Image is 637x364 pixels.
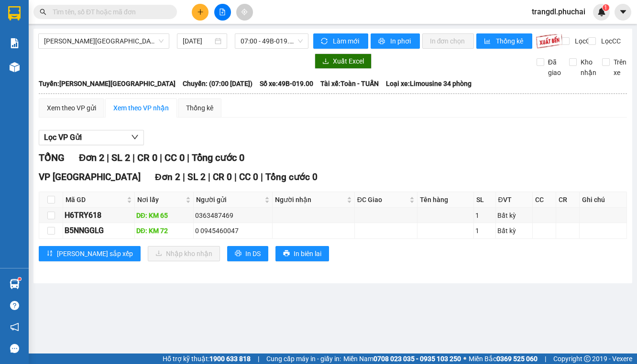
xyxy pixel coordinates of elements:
button: In đơn chọn [422,33,474,49]
span: Trên xe [610,57,630,78]
img: warehouse-icon [10,279,20,289]
span: message [10,344,19,353]
strong: 1900 633 818 [209,355,251,363]
b: Tuyến: [PERSON_NAME][GEOGRAPHIC_DATA] [39,80,176,87]
span: Số xe: 49B-019.00 [260,78,313,89]
span: aim [241,9,248,15]
span: SL 2 [187,171,206,182]
input: Tìm tên, số ĐT hoặc mã đơn [53,7,165,17]
span: SL 2 [111,152,130,163]
div: Xem theo VP gửi [47,103,96,113]
span: 1 [604,4,607,11]
span: sync [321,38,329,45]
span: Lọc CR [571,36,596,46]
span: In DS [245,248,261,259]
div: B5NNGGLG [65,225,133,236]
button: plus [192,4,209,21]
button: printerIn biên lai [275,246,329,261]
span: In phơi [390,36,412,46]
div: DĐ: KM 72 [136,225,192,236]
img: warehouse-icon [10,62,20,72]
span: bar-chart [484,38,492,45]
div: 1 [475,225,494,236]
span: Xuất Excel [333,56,364,66]
div: Bất kỳ [497,225,531,236]
span: Tổng cước 0 [192,152,244,163]
span: Mã GD [66,194,125,205]
span: copyright [584,355,591,362]
span: trangdl.phuchai [524,6,593,18]
button: printerIn phơi [371,33,420,49]
span: notification [10,322,19,332]
span: | [132,152,135,163]
strong: 0369 525 060 [496,355,538,363]
input: 12/09/2025 [183,36,213,46]
div: Xem theo VP nhận [113,103,169,113]
button: sort-ascending[PERSON_NAME] sắp xếp [39,246,141,261]
button: bar-chartThống kê [476,33,532,49]
span: | [187,152,189,163]
span: caret-down [619,8,627,16]
span: Lọc VP Gửi [44,131,82,143]
span: TỔNG [39,152,65,163]
div: 0 0945460047 [195,225,271,236]
span: printer [235,250,242,257]
th: Tên hàng [417,192,474,208]
button: downloadNhập kho nhận [148,246,220,261]
button: caret-down [615,4,631,21]
td: H6TRY618 [63,208,135,223]
span: Thống kê [496,36,525,46]
img: 9k= [536,33,563,49]
span: plus [197,9,204,15]
span: CR 0 [137,152,157,163]
span: ĐC Giao [357,194,408,205]
span: Miền Nam [343,353,461,364]
span: CC 0 [239,171,258,182]
span: | [208,171,210,182]
span: Người gửi [196,194,263,205]
div: DĐ: KM 65 [136,210,192,221]
th: CC [533,192,556,208]
span: Nơi lấy [137,194,184,205]
span: file-add [219,9,226,15]
span: | [183,171,185,182]
span: | [261,171,263,182]
span: In biên lai [294,248,321,259]
button: syncLàm mới [313,33,368,49]
span: 07:00 - 49B-019.00 [241,34,302,48]
span: Gia Lai - Đà Lạt [44,34,164,48]
span: Lọc CC [597,36,622,46]
span: VP [GEOGRAPHIC_DATA] [39,171,141,182]
img: icon-new-feature [597,8,606,16]
div: Thống kê [186,103,213,113]
span: question-circle [10,301,19,310]
sup: 1 [603,4,609,11]
div: 1 [475,210,494,221]
button: downloadXuất Excel [315,54,372,69]
span: Tài xế: Toàn - TUẤN [320,78,379,89]
span: CC 0 [165,152,185,163]
button: aim [236,4,253,21]
th: Ghi chú [580,192,627,208]
th: ĐVT [496,192,533,208]
th: CR [556,192,580,208]
span: [PERSON_NAME] sắp xếp [57,248,133,259]
span: Miền Bắc [469,353,538,364]
span: Tổng cước 0 [265,171,318,182]
span: Người nhận [275,194,345,205]
span: search [40,9,46,15]
button: Lọc VP Gửi [39,130,144,145]
th: SL [474,192,495,208]
span: printer [283,250,290,257]
td: B5NNGGLG [63,223,135,238]
img: solution-icon [10,38,20,48]
span: Kho nhận [577,57,600,78]
span: printer [378,38,386,45]
span: | [545,353,546,364]
span: | [234,171,237,182]
span: CR 0 [213,171,232,182]
div: Bất kỳ [497,210,531,221]
span: Loại xe: Limousine 34 phòng [386,78,472,89]
span: ⚪️ [463,357,466,361]
span: Làm mới [333,36,361,46]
